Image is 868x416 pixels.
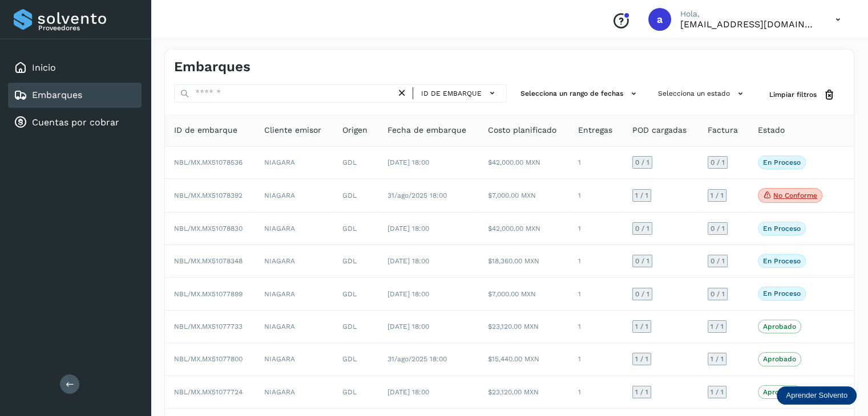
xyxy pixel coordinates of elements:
[578,124,612,136] span: Entregas
[710,225,725,232] span: 0 / 1
[8,83,142,108] div: Embarques
[708,124,738,136] span: Factura
[569,278,623,310] td: 1
[387,290,429,298] span: [DATE] 18:00
[710,356,724,362] span: 1 / 1
[763,289,801,297] p: En proceso
[333,278,378,310] td: GDL
[387,257,429,265] span: [DATE] 18:00
[710,258,725,264] span: 0 / 1
[710,291,725,297] span: 0 / 1
[387,355,447,363] span: 31/ago/2025 18:00
[255,278,333,310] td: NIAGARA
[255,213,333,245] td: NIAGARA
[333,179,378,213] td: GDL
[786,391,847,400] p: Aprender Solvento
[763,323,796,331] p: Aprobado
[569,311,623,343] td: 1
[387,124,466,136] span: Fecha de embarque
[174,191,243,199] span: NBL/MX.MX51078392
[32,117,119,128] a: Cuentas por cobrar
[569,245,623,278] td: 1
[653,84,751,103] button: Selecciona un estado
[680,9,817,19] p: Hola,
[635,389,648,395] span: 1 / 1
[342,124,368,136] span: Origen
[635,356,648,362] span: 1 / 1
[763,225,801,233] p: En proceso
[387,388,429,396] span: [DATE] 18:00
[635,225,649,232] span: 0 / 1
[264,124,321,136] span: Cliente emisor
[255,311,333,343] td: NIAGARA
[479,376,569,409] td: $23,120.00 MXN
[421,88,482,99] span: ID de embarque
[255,146,333,179] td: NIAGARA
[255,179,333,213] td: NIAGARA
[32,89,82,100] a: Embarques
[479,278,569,310] td: $7,000.00 MXN
[333,146,378,179] td: GDL
[710,192,724,199] span: 1 / 1
[632,124,687,136] span: POD cargadas
[710,389,724,395] span: 1 / 1
[333,245,378,278] td: GDL
[763,257,801,265] p: En proceso
[569,146,623,179] td: 1
[569,376,623,409] td: 1
[710,159,725,166] span: 0 / 1
[174,323,243,331] span: NBL/MX.MX51077733
[174,59,251,75] h4: Embarques
[387,191,447,199] span: 31/ago/2025 18:00
[773,191,817,199] p: No conforme
[8,110,142,135] div: Cuentas por cobrar
[635,192,648,199] span: 1 / 1
[635,323,648,330] span: 1 / 1
[479,245,569,278] td: $18,360.00 MXN
[8,55,142,80] div: Inicio
[333,213,378,245] td: GDL
[777,386,857,405] div: Aprender Solvento
[333,311,378,343] td: GDL
[516,84,644,103] button: Selecciona un rango de fechas
[569,179,623,213] td: 1
[387,323,429,331] span: [DATE] 18:00
[174,257,243,265] span: NBL/MX.MX51078348
[479,179,569,213] td: $7,000.00 MXN
[760,84,845,105] button: Limpiar filtros
[569,343,623,376] td: 1
[174,124,237,136] span: ID de embarque
[635,258,649,264] span: 0 / 1
[635,159,649,166] span: 0 / 1
[174,290,243,298] span: NBL/MX.MX51077899
[680,19,817,30] p: aux.facturacion@atpilot.mx
[387,225,429,233] span: [DATE] 18:00
[769,89,817,100] span: Limpiar filtros
[174,225,243,233] span: NBL/MX.MX51078830
[479,343,569,376] td: $15,440.00 MXN
[758,124,785,136] span: Estado
[174,158,243,166] span: NBL/MX.MX51078536
[255,245,333,278] td: NIAGARA
[174,388,243,396] span: NBL/MX.MX51077724
[569,213,623,245] td: 1
[763,158,801,166] p: En proceso
[333,343,378,376] td: GDL
[488,124,556,136] span: Costo planificado
[174,355,243,363] span: NBL/MX.MX51077800
[255,376,333,409] td: NIAGARA
[333,376,378,409] td: GDL
[479,311,569,343] td: $23,120.00 MXN
[418,85,502,101] button: ID de embarque
[32,62,56,73] a: Inicio
[763,355,796,363] p: Aprobado
[635,291,649,297] span: 0 / 1
[710,323,724,330] span: 1 / 1
[255,343,333,376] td: NIAGARA
[38,24,137,32] p: Proveedores
[387,158,429,166] span: [DATE] 18:00
[479,146,569,179] td: $42,000.00 MXN
[479,213,569,245] td: $42,000.00 MXN
[763,388,796,396] p: Aprobado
